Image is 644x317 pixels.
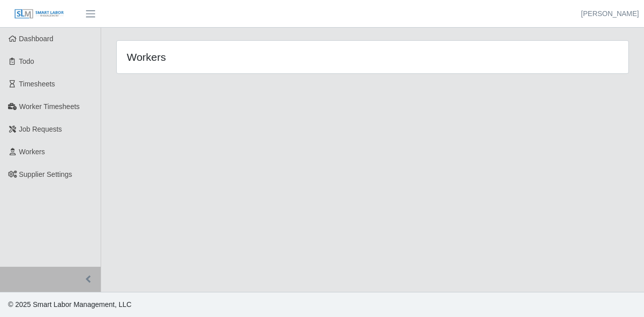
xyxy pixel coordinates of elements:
span: Supplier Settings [19,170,72,178]
img: SLM Logo [14,9,64,20]
span: Dashboard [19,35,54,43]
span: © 2025 Smart Labor Management, LLC [8,300,131,308]
span: Workers [19,148,45,156]
span: Worker Timesheets [19,102,79,111]
h4: Workers [127,51,323,63]
span: Job Requests [19,125,62,133]
span: Timesheets [19,80,55,88]
a: [PERSON_NAME] [581,9,639,19]
span: Todo [19,57,34,65]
